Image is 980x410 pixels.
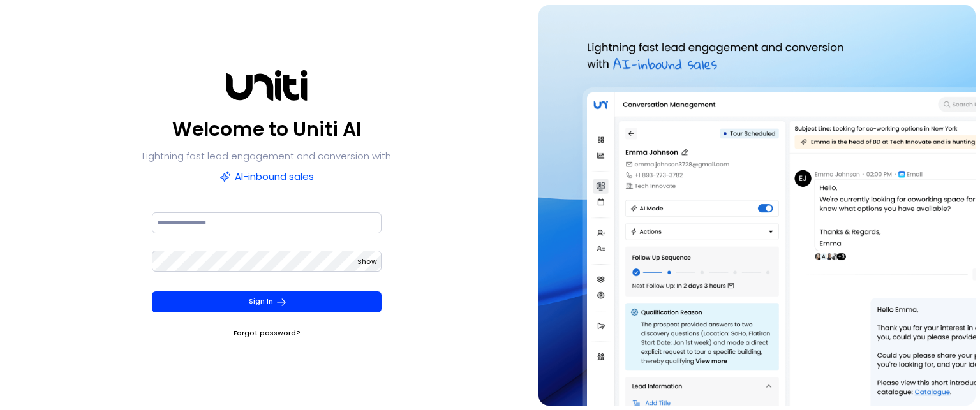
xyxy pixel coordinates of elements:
p: AI-inbound sales [219,168,314,186]
span: Show [357,257,377,267]
button: Sign In [152,291,382,312]
button: Show [357,256,377,268]
a: Forgot password? [234,327,301,340]
p: Lightning fast lead engagement and conversion with [142,147,391,165]
img: auth-hero.png [538,5,975,406]
p: Welcome to Uniti AI [172,114,361,145]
